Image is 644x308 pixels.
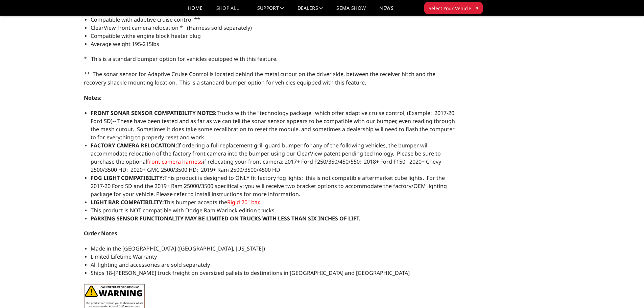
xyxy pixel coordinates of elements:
[257,6,284,16] a: Support
[91,109,455,141] span: Trucks with the "technology package" which offer adaptive cruise control, (Example: 2017-20 Ford ...
[84,94,102,101] strong: Notes:
[91,215,361,222] strong: PARKING SENSOR FUNCTIONALITY MAY BE LIMITED ON TRUCKS WITH LESS THAN SIX INCHES OF LIFT.
[429,5,471,12] span: Select Your Vehicle
[610,276,644,308] iframe: Chat Widget
[91,142,177,149] strong: FACTORY CAMERA RELOCATION:
[147,158,203,165] a: front camera harness
[91,174,164,182] strong: FOG LIGHT COMPATIBILITY:
[91,261,210,268] span: All lighting and accessories are sold separately
[91,142,441,173] span: If ordering a full replacement grill guard bumper for any of the following vehicles, the bumper w...
[379,6,393,16] a: News
[91,24,252,31] span: ClearView front camera relocation * (Harness sold separately)
[216,6,244,16] a: shop all
[91,269,410,277] span: Ships 18-[PERSON_NAME] truck freight on oversized pallets to destinations in [GEOGRAPHIC_DATA] an...
[227,198,259,206] a: Rigid 20" bar
[91,40,159,48] span: Average weight 195-215lbs
[91,207,276,214] span: This product is NOT compatible with Dodge Ram Warlock edition trucks.
[91,109,217,117] strong: FRONT SONAR SENSOR COMPATIBILITY NOTES:
[91,253,157,260] span: Limited Lifetime Warranty
[84,230,117,237] strong: Order Notes
[188,6,202,16] a: Home
[91,16,200,23] span: Compatible with adaptive cruise control **
[91,32,201,40] span: Compatible withe engine block heater plug
[424,2,483,14] button: Select Your Vehicle
[297,6,323,16] a: Dealers
[84,70,435,86] span: ** The sonar sensor for Adaptive Cruise Control is located behind the metal cutout on the driver ...
[91,198,260,206] span: This bumper accepts the .
[476,4,478,11] span: ▾
[84,55,278,63] span: * This is a standard bumper option for vehicles equipped with this feature.
[91,174,447,198] span: This product is designed to ONLY fit factory fog lights; this is not compatible aftermarket cube ...
[91,198,164,206] strong: LIGHT BAR COMPATIBILITY:
[336,6,366,16] a: SEMA Show
[91,245,265,252] span: Made in the [GEOGRAPHIC_DATA] ([GEOGRAPHIC_DATA], [US_STATE])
